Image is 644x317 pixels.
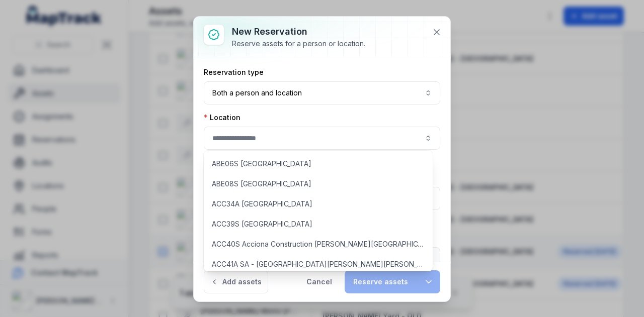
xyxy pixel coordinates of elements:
[204,270,268,293] button: Add assets
[212,199,312,209] span: ACC34A [GEOGRAPHIC_DATA]
[204,113,240,123] label: Location
[212,219,312,229] span: ACC39S [GEOGRAPHIC_DATA]
[298,270,341,293] button: Cancel
[212,159,311,169] span: ABE06S [GEOGRAPHIC_DATA]
[204,67,264,77] label: Reservation type
[212,259,425,269] span: ACC41A SA - [GEOGRAPHIC_DATA][PERSON_NAME][PERSON_NAME]
[204,81,440,104] button: Both a person and location
[232,25,365,39] h3: New reservation
[232,39,365,49] div: Reserve assets for a person or location.
[212,239,425,249] span: ACC40S Acciona Construction [PERSON_NAME][GEOGRAPHIC_DATA][PERSON_NAME]
[212,179,311,189] span: ABE08S [GEOGRAPHIC_DATA]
